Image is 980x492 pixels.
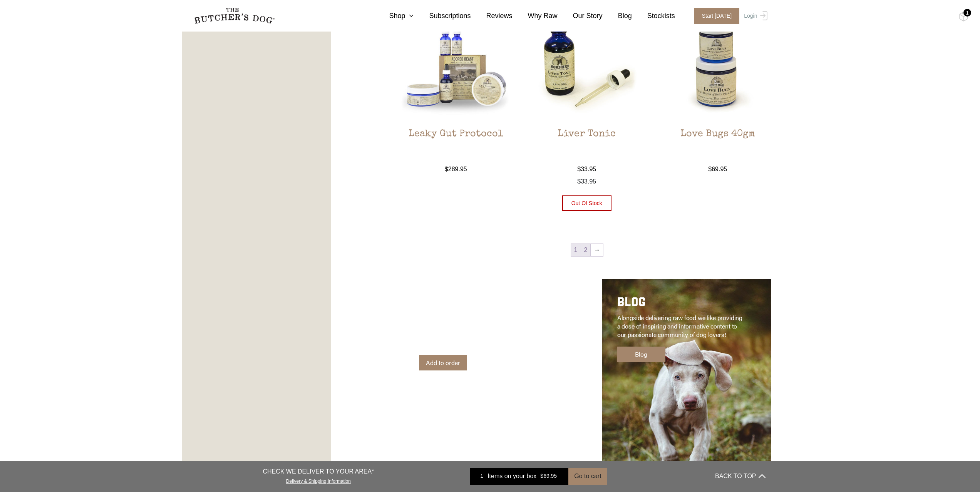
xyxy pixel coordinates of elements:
a: → [591,244,603,256]
a: Login [742,8,767,24]
button: BACK TO TOP [715,467,765,485]
span: $ [577,166,581,172]
div: 1 [963,9,971,17]
a: Delivery & Shipping Information [286,477,351,484]
span: $ [540,473,543,479]
a: Blog [603,11,632,21]
a: Blog [617,347,665,362]
bdi: 69.95 [540,473,557,479]
img: Leaky Gut Protocol [398,6,514,122]
img: TBD_Cart-Full.png [959,12,968,22]
a: Stockists [632,11,675,21]
p: Alongside delivering raw food we like providing a dose of inspiring and informative content to ou... [617,314,744,339]
a: Reviews [471,11,513,21]
img: Liver Tonic [528,6,645,122]
p: Adored Beast Apothecary is a line of all-natural pet products designed to support your dog’s heal... [419,314,546,347]
a: Why Raw [513,11,558,21]
a: Love Bugs 40gmLove Bugs 40gm $69.95 [659,6,776,174]
bdi: 289.95 [445,166,467,172]
h2: Leaky Gut Protocol [398,128,514,165]
h2: APOTHECARY [419,294,546,314]
span: Items on your box [487,472,536,481]
a: Page 2 [581,244,591,256]
a: Leaky Gut ProtocolLeaky Gut Protocol $289.95 [398,6,514,174]
h2: Liver Tonic [528,128,645,165]
h2: BLOG [617,294,744,314]
span: $ [445,166,448,172]
p: CHECK WE DELIVER TO YOUR AREA* [263,467,374,476]
a: 1 Items on your box $69.95 [470,468,568,485]
a: Shop [374,11,414,21]
a: Liver TonicLiver Tonic $33.95 [528,6,645,174]
bdi: 69.95 [708,166,727,172]
span: Page 1 [571,244,581,256]
img: Love Bugs 40gm [659,6,776,122]
a: Our Story [558,11,603,21]
button: Go to cart [568,468,607,485]
bdi: 33.95 [577,166,596,172]
span: $ [577,178,581,185]
span: 33.95 [577,178,596,185]
span: Start [DATE] [694,8,740,24]
span: $ [708,166,712,172]
div: 1 [476,472,487,480]
a: Add to order [419,355,467,370]
a: Subscriptions [414,11,471,21]
h2: Love Bugs 40gm [659,128,776,165]
a: Start [DATE] [687,8,742,24]
button: Out of stock [562,195,611,211]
